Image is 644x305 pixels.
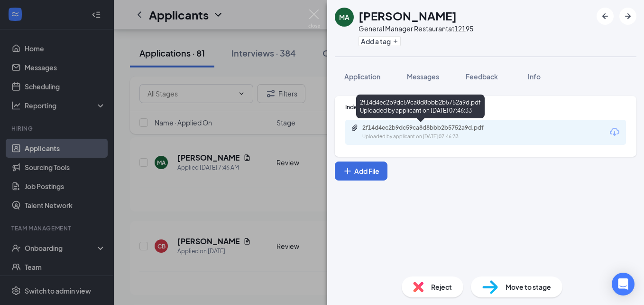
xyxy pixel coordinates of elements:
[528,72,541,81] span: Info
[597,8,614,25] button: ArrowLeftNew
[344,72,380,81] span: Application
[345,103,626,111] div: Indeed Resume
[609,126,620,138] svg: Download
[619,8,636,25] button: ArrowRight
[351,124,359,132] svg: Paperclip
[362,124,495,132] div: 2f14d4ec2b9dc59ca8d8bbb2b5752a9d.pdf
[466,72,498,81] span: Feedback
[359,8,457,24] h1: [PERSON_NAME]
[339,12,350,22] div: MA
[622,10,634,22] svg: ArrowRight
[356,95,485,118] div: 2f14d4ec2b9dc59ca8d8bbb2b5752a9d.pdf Uploaded by applicant on [DATE] 07:46:33
[393,38,398,44] svg: Plus
[343,166,352,176] svg: Plus
[506,282,551,292] span: Move to stage
[359,24,473,33] div: General Manager Restaurant at 12195
[431,282,452,292] span: Reject
[599,10,611,22] svg: ArrowLeftNew
[335,162,387,181] button: Add FilePlus
[351,124,505,141] a: Paperclip2f14d4ec2b9dc59ca8d8bbb2b5752a9d.pdfUploaded by applicant on [DATE] 07:46:33
[612,273,635,295] div: Open Intercom Messenger
[362,133,505,141] div: Uploaded by applicant on [DATE] 07:46:33
[407,72,439,81] span: Messages
[359,36,401,46] button: PlusAdd a tag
